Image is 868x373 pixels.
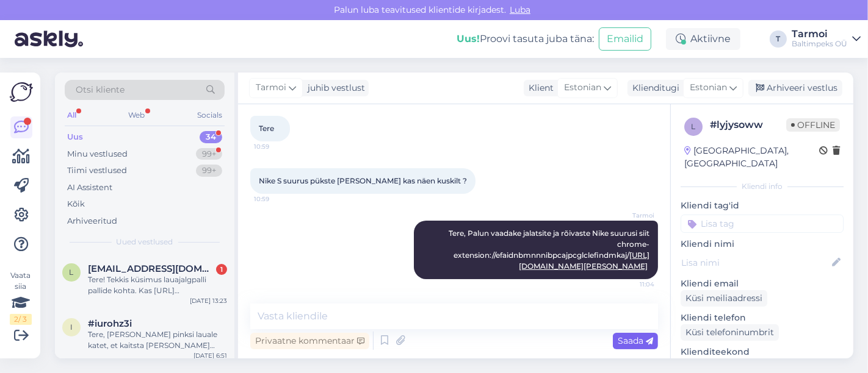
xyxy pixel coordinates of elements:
span: Tere, Palun vaadake jalatsite ja rõivaste Nike suurusi siit chrome-extension://efaidnbmnnnibpcajp... [449,229,651,271]
div: [DATE] 6:51 [193,351,227,360]
div: Uus [67,131,83,143]
div: Vaata siia [10,270,32,325]
p: Kliendi telefon [681,311,844,324]
p: Kliendi email [681,277,844,290]
span: Offline [786,118,840,132]
div: Baltimpeks OÜ [792,39,847,49]
div: Tarmoi [792,29,847,39]
div: Tere, [PERSON_NAME] pinksi lauale katet, et kaitsta [PERSON_NAME] eest? Kas teil on pakkuda? [88,329,227,351]
div: Tere! Tekkis küsimus lauajalgpalli pallide kohta. Kas [URL][DOMAIN_NAME] hind kehtib ühele pallil... [88,274,227,296]
span: 10:59 [254,142,300,151]
div: Minu vestlused [67,148,128,160]
a: TarmoiBaltimpeks OÜ [792,29,861,49]
div: Küsi telefoninumbrit [681,324,779,341]
div: Proovi tasuta juba täna: [457,32,594,46]
div: Küsi meiliaadressi [681,290,767,307]
div: AI Assistent [67,182,112,194]
button: Emailid [599,27,651,51]
span: 10:59 [254,194,300,204]
div: T [770,30,787,48]
b: Uus! [457,33,480,44]
div: Kliendi info [681,181,844,192]
input: Lisa tag [681,215,844,233]
div: [DATE] 13:23 [190,296,227,305]
div: Arhiveeritud [67,215,117,227]
span: Otsi kliente [76,83,125,96]
div: Kõik [67,198,85,210]
div: juhib vestlust [303,82,365,94]
span: l [70,268,74,277]
div: 1 [216,264,227,275]
span: l [692,122,696,131]
div: Klienditugi [627,82,679,94]
div: Privaatne kommentaar [250,333,369,349]
div: 2 / 3 [10,314,32,325]
div: Tiimi vestlused [67,165,127,177]
div: # lyjysoww [710,118,786,132]
span: Estonian [690,81,727,94]
input: Lisa nimi [681,256,830,269]
div: 99+ [196,165,222,177]
div: All [65,107,79,123]
span: 11:04 [609,280,654,289]
span: Luba [506,4,534,15]
div: Klient [524,82,554,94]
span: Tarmoi [256,81,286,94]
span: Uued vestlused [117,236,173,247]
div: Web [126,107,148,123]
span: Tarmoi [609,211,654,220]
div: Aktiivne [666,28,740,50]
span: #iurohz3i [88,318,132,329]
span: lmaljasmae@gmail.com [88,263,215,274]
div: [GEOGRAPHIC_DATA], [GEOGRAPHIC_DATA] [684,144,819,170]
img: Askly Logo [10,82,33,102]
div: Arhiveeri vestlus [748,80,842,96]
div: 99+ [196,148,222,160]
div: 34 [200,131,222,143]
span: Saada [618,335,653,346]
span: Nike S suurus pükste [PERSON_NAME] kas näen kuskilt ? [259,176,467,185]
p: Kliendi nimi [681,238,844,250]
span: Estonian [564,81,601,94]
span: i [70,322,73,332]
p: Kliendi tag'id [681,199,844,212]
span: Tere [259,124,274,133]
p: Klienditeekond [681,346,844,358]
div: Socials [195,107,225,123]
